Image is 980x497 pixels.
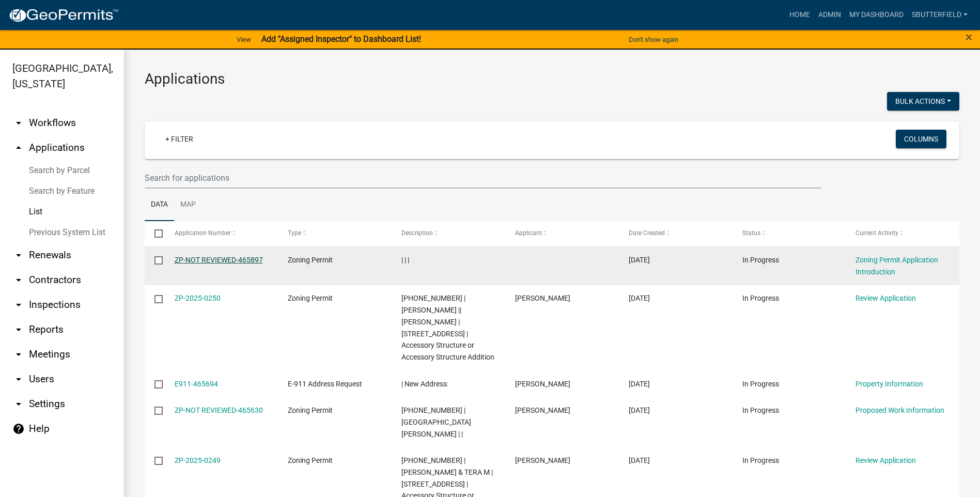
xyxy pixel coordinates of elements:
datatable-header-cell: Applicant [505,221,619,246]
datatable-header-cell: Status [732,221,846,246]
a: ZP-2025-0250 [175,294,221,302]
span: 08/18/2025 [629,380,650,388]
a: View [232,31,255,48]
datatable-header-cell: Select [145,221,164,246]
datatable-header-cell: Application Number [164,221,278,246]
a: My Dashboard [845,5,908,25]
i: help [12,423,25,435]
span: Thomas Lukken [515,294,570,302]
span: Zoning Permit [288,256,333,264]
span: Andrew Xiong [515,380,570,388]
span: In Progress [742,456,779,464]
a: ZP-NOT REVIEWED-465897 [175,256,263,264]
span: 84-020-1464 | JUREK, HANNAH || LUKKEN, THOMAS | 883 WILDWOOD DR | Accessory Structure or Accessor... [401,294,494,361]
i: arrow_drop_down [12,323,25,336]
strong: Add "Assigned Inspector" to Dashboard List! [261,34,421,44]
span: 39-010-0944 | XIONG, ANDREW | | [401,406,471,438]
a: Review Application [855,294,916,302]
i: arrow_drop_down [12,117,25,129]
span: | New Address: [401,380,448,388]
span: 08/18/2025 [629,406,650,414]
i: arrow_drop_down [12,274,25,286]
span: Tera Marie Krueger [515,456,570,464]
a: Sbutterfield [908,5,972,25]
button: Columns [896,130,946,148]
span: | | | [401,256,409,264]
a: + Filter [157,130,201,148]
a: Property Information [855,380,923,388]
span: × [966,30,972,44]
a: Home [785,5,814,25]
i: arrow_drop_down [12,348,25,361]
span: Type [288,229,301,237]
a: Admin [814,5,845,25]
span: Andrew Xiong [515,406,570,414]
a: Proposed Work Information [855,406,944,414]
a: Data [145,189,174,222]
a: ZP-2025-0249 [175,456,221,464]
datatable-header-cell: Current Activity [846,221,959,246]
i: arrow_drop_down [12,299,25,311]
input: Search for applications [145,167,821,189]
a: Map [174,189,202,222]
span: 08/19/2025 [629,256,650,264]
a: ZP-NOT REVIEWED-465630 [175,406,263,414]
i: arrow_drop_down [12,398,25,410]
span: E-911 Address Request [288,380,362,388]
span: Date Created [629,229,665,237]
span: Current Activity [855,229,898,237]
datatable-header-cell: Type [278,221,392,246]
span: 08/19/2025 [629,294,650,302]
button: Don't show again [625,31,682,48]
button: Bulk Actions [887,92,959,111]
span: In Progress [742,294,779,302]
i: arrow_drop_down [12,249,25,261]
span: 08/18/2025 [629,456,650,464]
span: Application Number [175,229,231,237]
i: arrow_drop_up [12,142,25,154]
span: Description [401,229,433,237]
h3: Applications [145,70,959,88]
span: In Progress [742,256,779,264]
span: Applicant [515,229,542,237]
a: E911-465694 [175,380,218,388]
span: In Progress [742,406,779,414]
span: In Progress [742,380,779,388]
a: Zoning Permit Application Introduction [855,256,938,276]
span: Zoning Permit [288,294,333,302]
a: Review Application [855,456,916,464]
datatable-header-cell: Date Created [619,221,733,246]
datatable-header-cell: Description [392,221,505,246]
i: arrow_drop_down [12,373,25,385]
span: Status [742,229,760,237]
span: Zoning Permit [288,406,333,414]
button: Close [966,31,972,43]
span: Zoning Permit [288,456,333,464]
